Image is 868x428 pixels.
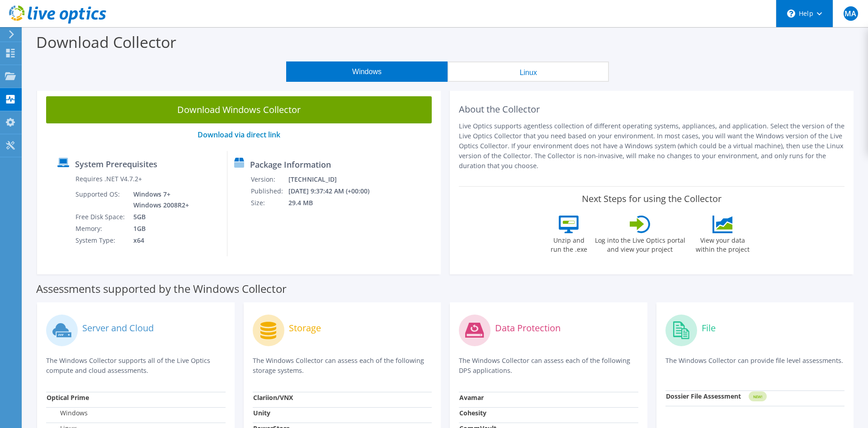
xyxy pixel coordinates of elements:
[288,185,382,197] td: [DATE] 9:37:42 AM (+00:00)
[289,324,321,333] label: Storage
[46,356,226,376] p: The Windows Collector supports all of the Live Optics compute and cloud assessments.
[36,32,176,52] label: Download Collector
[753,394,762,399] tspan: NEW!
[665,356,845,374] p: The Windows Collector can provide file level assessments.
[448,61,609,82] button: Linux
[459,409,486,417] strong: Cohesity
[75,174,142,183] label: Requires .NET V4.7.2+
[459,356,638,376] p: The Windows Collector can assess each of the following DPS applications.
[253,356,432,376] p: The Windows Collector can assess each of the following storage systems.
[288,174,382,185] td: [TECHNICAL_ID]
[47,409,88,418] label: Windows
[250,197,288,209] td: Size:
[459,393,484,402] strong: Avamar
[82,324,154,333] label: Server and Cloud
[127,223,191,235] td: 1GB
[127,211,191,223] td: 5GB
[495,324,561,333] label: Data Protection
[198,130,280,140] a: Download via direct link
[582,193,722,204] label: Next Steps for using the Collector
[75,188,127,211] td: Supported OS:
[47,393,89,402] strong: Optical Prime
[787,9,795,18] svg: \n
[844,6,858,21] span: MA
[253,409,270,417] strong: Unity
[288,197,382,209] td: 29.4 MB
[75,211,127,223] td: Free Disk Space:
[666,392,741,400] strong: Dossier File Assessment
[46,96,432,123] a: Download Windows Collector
[36,284,287,293] label: Assessments supported by the Windows Collector
[253,393,293,402] strong: Clariion/VNX
[127,235,191,246] td: x64
[250,185,288,197] td: Published:
[75,223,127,235] td: Memory:
[286,61,448,82] button: Windows
[250,160,331,169] label: Package Information
[548,233,590,254] label: Unzip and run the .exe
[702,324,716,333] label: File
[690,233,755,254] label: View your data within the project
[459,104,844,115] h2: About the Collector
[75,235,127,246] td: System Type:
[75,160,157,169] label: System Prerequisites
[250,174,288,185] td: Version:
[594,233,686,254] label: Log into the Live Optics portal and view your project
[127,188,191,211] td: Windows 7+ Windows 2008R2+
[459,121,844,171] p: Live Optics supports agentless collection of different operating systems, appliances, and applica...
